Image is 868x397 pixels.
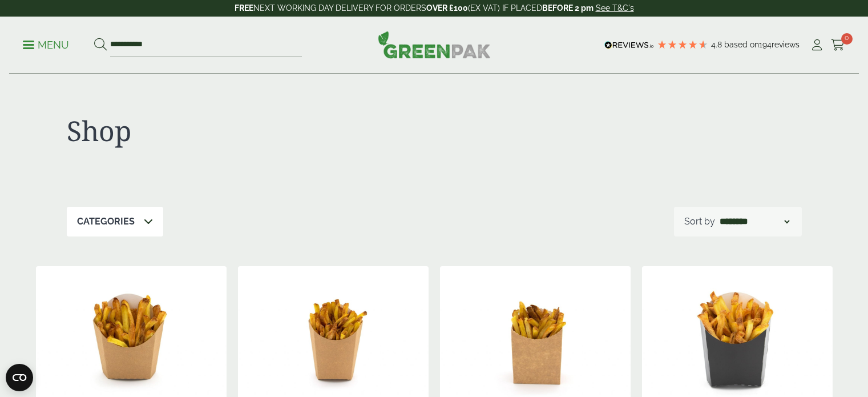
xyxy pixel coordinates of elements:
img: GreenPak Supplies [378,31,491,58]
select: Shop order [717,215,792,228]
img: REVIEWS.io [604,41,654,49]
div: 4.78 Stars [657,39,708,50]
strong: OVER £100 [426,3,468,13]
span: 4.8 [711,40,724,49]
strong: FREE [235,3,253,13]
span: Based on [724,40,759,49]
i: Cart [831,39,845,51]
p: Menu [23,38,69,52]
span: reviews [772,40,800,49]
a: 0 [831,37,845,54]
button: Open CMP widget [6,364,33,391]
span: 0 [841,33,853,45]
h1: Shop [67,114,434,147]
a: Menu [23,38,69,50]
i: My Account [810,39,824,51]
strong: BEFORE 2 pm [542,3,594,13]
p: Categories [77,215,135,228]
span: 194 [759,40,772,49]
a: See T&C's [596,3,634,13]
p: Sort by [684,215,715,228]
